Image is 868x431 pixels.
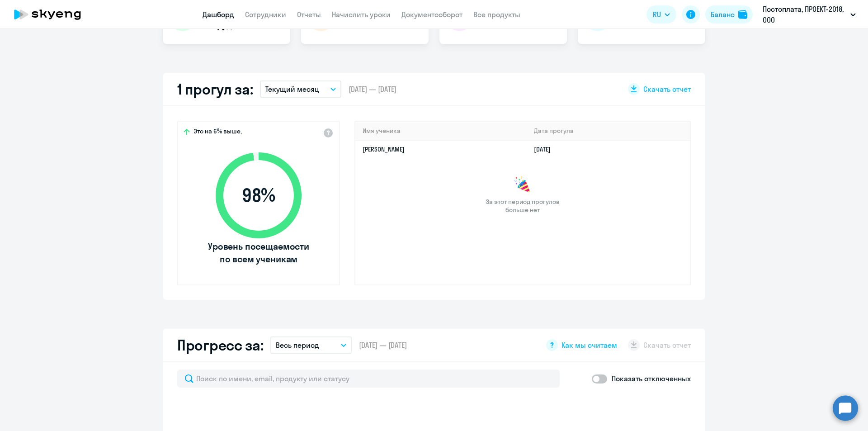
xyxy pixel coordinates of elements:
p: Весь период [276,340,319,350]
span: Скачать отчет [643,84,691,94]
img: congrats [514,176,532,194]
h2: Прогресс за: [177,336,263,354]
button: Балансbalance [705,5,753,24]
button: Текущий месяц [260,81,341,98]
a: Документооборот [401,10,462,19]
a: Сотрудники [245,10,286,19]
p: Текущий месяц [265,84,319,95]
span: Как мы считаем [561,340,617,350]
th: Дата прогула [527,122,690,140]
span: 98 % [207,185,311,206]
p: Показать отключенных [612,373,691,384]
button: Весь период [270,336,352,354]
span: Уровень посещаемости по всем ученикам [207,240,311,265]
img: balance [738,10,747,19]
a: Дашборд [203,10,234,19]
span: [DATE] — [DATE] [349,84,396,94]
button: RU [646,5,676,24]
th: Имя ученика [355,122,527,140]
div: Баланс [711,9,735,20]
button: Постоплата, ПРОЕКТ-2018, ООО [758,4,860,25]
span: [DATE] — [DATE] [359,340,407,350]
a: Отчеты [297,10,321,19]
a: Начислить уроки [332,10,391,19]
p: Постоплата, ПРОЕКТ-2018, ООО [763,4,847,25]
span: Это на 6% выше, [193,127,242,138]
span: За этот период прогулов больше нет [485,198,561,214]
span: RU [653,9,661,20]
h2: 1 прогул за: [177,80,253,98]
a: [DATE] [534,145,558,153]
input: Поиск по имени, email, продукту или статусу [177,369,560,388]
a: [PERSON_NAME] [363,145,405,153]
a: Все продукты [473,10,520,19]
